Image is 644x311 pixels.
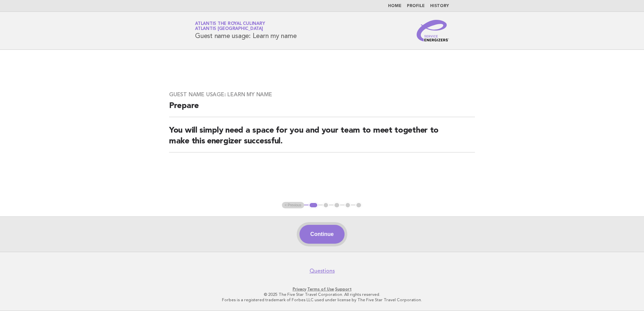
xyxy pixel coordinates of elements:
[299,225,344,244] button: Continue
[388,4,401,8] a: Home
[116,292,528,297] p: © 2025 The Five Star Travel Corporation. All rights reserved.
[169,101,475,117] h2: Prepare
[116,286,528,292] p: · ·
[195,22,296,39] h1: Guest name usage: Learn my name
[195,22,265,31] a: Atlantis the Royal CulinaryAtlantis [GEOGRAPHIC_DATA]
[309,202,318,209] button: 1
[430,4,449,8] a: History
[335,287,352,291] a: Support
[195,27,263,31] span: Atlantis [GEOGRAPHIC_DATA]
[417,20,449,41] img: Service Energizers
[310,268,335,274] a: Questions
[169,125,475,152] h2: You will simply need a space for you and your team to meet together to make this energizer succes...
[307,287,334,291] a: Terms of Use
[116,297,528,303] p: Forbes is a registered trademark of Forbes LLC used under license by The Five Star Travel Corpora...
[169,91,475,98] h3: Guest name usage: Learn my name
[293,287,306,291] a: Privacy
[407,4,425,8] a: Profile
